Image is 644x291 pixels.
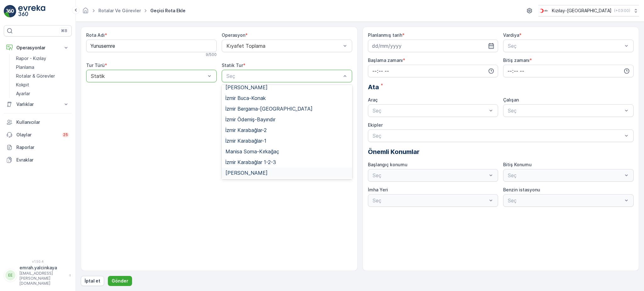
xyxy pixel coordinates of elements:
[16,144,69,151] p: Raporlar
[552,8,612,14] p: Kızılay-[GEOGRAPHIC_DATA]
[4,260,72,263] span: v 1.50.4
[368,82,379,92] span: Ata
[222,32,245,38] label: Operasyon
[225,138,266,144] span: İzmir Karabağlar-1
[225,149,279,154] span: Manisa Soma-Kırkağaç
[16,119,69,125] p: Kullanıcılar
[368,58,403,63] label: Başlama zamanı
[4,41,72,54] button: Operasyonlar
[14,80,72,89] a: Kokpit
[61,28,67,33] p: ⌘B
[16,64,34,70] p: Planlama
[82,9,89,15] a: Ana Sayfa
[14,63,72,72] a: Planlama
[19,271,66,286] p: [EMAIL_ADDRESS][PERSON_NAME][DOMAIN_NAME]
[18,5,45,18] img: logo_light-DOdMpM7g.png
[225,95,266,101] span: İzmir Buca-Konak
[4,116,72,129] a: Kullanıcılar
[373,132,623,140] p: Seç
[503,97,519,102] label: Çalışan
[16,91,30,97] p: Ayarlar
[81,276,104,286] button: İptal et
[149,8,187,14] span: Geçici Rota Ekle
[4,265,72,286] button: EEemrah.yalcinkaya[EMAIL_ADDRESS][PERSON_NAME][DOMAIN_NAME]
[368,122,383,128] label: Ekipler
[503,187,540,192] label: Benzin istasyonu
[4,98,72,111] button: Varlıklar
[16,157,69,163] p: Evraklar
[226,72,341,80] p: Seç
[225,117,275,122] span: İzmir Ödemiş-Bayındır
[98,8,141,13] a: Rotalar ve Görevler
[373,107,487,114] p: Seç
[503,58,530,63] label: Bitiş zamanı
[16,82,29,88] p: Kokpit
[108,276,132,286] button: Gönder
[368,162,408,167] label: Başlangıç konumu
[225,127,267,133] span: İzmir Karabağlar-2
[86,32,105,38] label: Rota Adı
[368,97,378,102] label: Araç
[225,85,268,90] span: [PERSON_NAME]
[225,170,268,176] span: [PERSON_NAME]
[4,129,72,141] a: Olaylar25
[503,162,532,167] label: Bitiş Konumu
[112,278,128,284] p: Gönder
[368,40,498,52] input: dd/mm/yyyy
[508,107,623,114] p: Seç
[85,278,100,284] p: İptal et
[16,45,59,51] p: Operasyonlar
[222,63,243,68] label: Statik Tur
[86,63,105,68] label: Tur Türü
[614,8,630,13] p: ( +03:00 )
[14,89,72,98] a: Ayarlar
[4,141,72,154] a: Raporlar
[538,7,549,14] img: k%C4%B1z%C4%B1lay_jywRncg.png
[508,42,623,50] p: Seç
[4,154,72,166] a: Evraklar
[16,101,59,107] p: Varlıklar
[16,55,46,62] p: Rapor - Kızılay
[225,106,313,112] span: İzmir Bergama-[GEOGRAPHIC_DATA]
[225,159,276,165] span: İzmir Karabağlar 1-2-3
[5,270,15,280] div: EE
[14,72,72,80] a: Rotalar & Görevler
[16,132,58,138] p: Olaylar
[14,54,72,63] a: Rapor - Kızılay
[4,5,16,18] img: logo
[19,265,66,271] p: emrah.yalcinkaya
[368,32,402,38] label: Planlanmış tarih
[368,187,388,192] label: İmha Yeri
[368,147,634,156] p: Önemli Konumlar
[16,73,55,79] p: Rotalar & Görevler
[63,132,68,137] p: 25
[206,52,217,57] p: 9 / 500
[503,32,519,38] label: Vardiya
[538,5,639,16] button: Kızılay-[GEOGRAPHIC_DATA](+03:00)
